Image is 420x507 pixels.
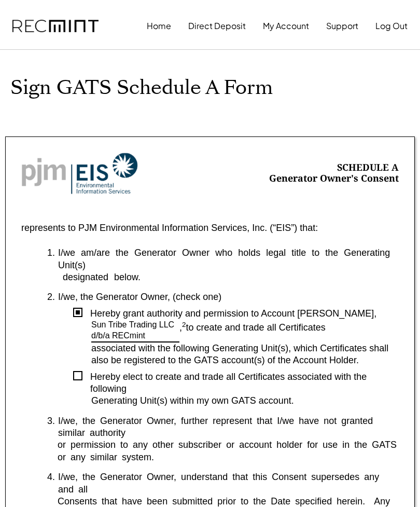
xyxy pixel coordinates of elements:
[58,415,399,440] div: I/we, the Generator Owner, further represent that I/we have not granted similar authority
[263,16,309,36] button: My Account
[58,471,399,496] div: I/we, the Generator Owner, understand that this Consent supersedes any and all
[47,439,399,463] div: or permission to any other subscriber or account holder for use in the GATS or any similar system.
[12,20,99,33] img: recmint-logotype%403x.png
[47,271,399,283] div: designated below.
[58,291,399,303] div: I/we, the Generator Owner, (check one)
[91,395,399,407] div: Generating Unit(s) within my own GATS account.
[82,308,399,320] div: Hereby grant authority and permission to Account [PERSON_NAME],
[21,153,138,195] img: Screenshot%202023-10-20%20at%209.53.17%20AM.png
[188,16,246,36] button: Direct Deposit
[91,342,399,367] div: associated with the following Generating Unit(s), which Certificates shall also be registered to ...
[179,322,186,334] div: ,
[47,247,55,259] div: 1.
[82,371,399,395] div: Hereby elect to create and trade all Certificates associated with the following
[58,247,399,271] div: I/we am/are the Generator Owner who holds legal title to the Generating Unit(s)
[21,222,318,234] div: represents to PJM Environmental Information Services, Inc. (“EIS”) that:
[91,320,179,341] div: Sun Tribe Trading LLC d/b/a RECmint
[147,16,171,36] button: Home
[326,16,358,36] button: Support
[186,322,399,334] div: to create and trade all Certificates
[47,471,55,483] div: 4.
[375,16,408,36] button: Log Out
[10,76,410,100] h1: Sign GATS Schedule A Form
[269,162,399,185] div: SCHEDULE A Generator Owner's Consent
[47,291,55,303] div: 2.
[182,321,186,328] sup: 2
[47,415,55,427] div: 3.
